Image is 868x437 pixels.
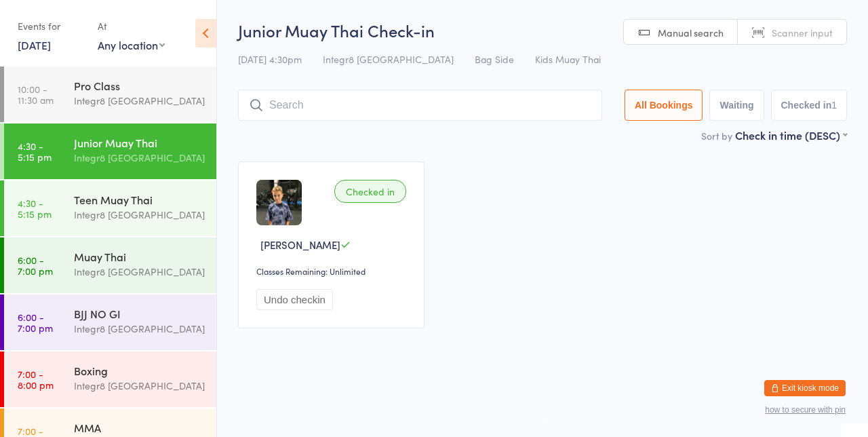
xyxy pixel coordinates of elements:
div: Boxing [74,363,205,378]
a: 7:00 -8:00 pmBoxingIntegr8 [GEOGRAPHIC_DATA] [4,351,216,407]
div: Integr8 [GEOGRAPHIC_DATA] [74,378,205,394]
div: Junior Muay Thai [74,135,205,150]
span: [PERSON_NAME] [260,237,340,252]
button: Waiting [709,90,764,121]
input: Search [238,90,602,121]
time: 6:00 - 7:00 pm [18,254,53,276]
div: Classes Remaining: Unlimited [256,265,410,277]
a: 4:30 -5:15 pmTeen Muay ThaiIntegr8 [GEOGRAPHIC_DATA] [4,180,216,236]
a: 4:30 -5:15 pmJunior Muay ThaiIntegr8 [GEOGRAPHIC_DATA] [4,123,216,179]
h2: Junior Muay Thai Check-in [238,19,847,41]
div: Muay Thai [74,249,205,264]
div: Teen Muay Thai [74,192,205,207]
div: Pro Class [74,78,205,93]
button: Checked in1 [771,90,848,121]
a: [DATE] [18,37,51,52]
div: Integr8 [GEOGRAPHIC_DATA] [74,93,205,109]
time: 6:00 - 7:00 pm [18,311,53,333]
div: At [98,15,165,37]
div: Integr8 [GEOGRAPHIC_DATA] [74,150,205,166]
time: 4:30 - 5:15 pm [18,140,52,162]
div: Any location [98,37,165,52]
span: Bag Side [475,52,514,66]
button: Exit kiosk mode [764,380,846,396]
button: how to secure with pin [765,405,846,415]
span: Manual search [658,26,724,39]
span: Kids Muay Thai [535,52,601,66]
div: 1 [831,100,837,111]
button: All Bookings [625,90,703,121]
div: MMA [74,420,205,435]
a: 6:00 -7:00 pmMuay ThaiIntegr8 [GEOGRAPHIC_DATA] [4,237,216,293]
a: 10:00 -11:30 amPro ClassIntegr8 [GEOGRAPHIC_DATA] [4,66,216,122]
div: BJJ NO GI [74,306,205,321]
time: 4:30 - 5:15 pm [18,197,52,219]
time: 10:00 - 11:30 am [18,83,54,105]
span: Scanner input [772,26,833,39]
div: Integr8 [GEOGRAPHIC_DATA] [74,321,205,337]
div: Events for [18,15,84,37]
img: image1746598588.png [256,180,302,225]
span: Integr8 [GEOGRAPHIC_DATA] [323,52,454,66]
time: 7:00 - 8:00 pm [18,368,54,390]
a: 6:00 -7:00 pmBJJ NO GIIntegr8 [GEOGRAPHIC_DATA] [4,294,216,350]
button: Undo checkin [256,289,333,310]
div: Checked in [334,180,406,203]
span: [DATE] 4:30pm [238,52,302,66]
label: Sort by [701,129,732,142]
div: Integr8 [GEOGRAPHIC_DATA] [74,207,205,223]
div: Check in time (DESC) [735,128,847,142]
div: Integr8 [GEOGRAPHIC_DATA] [74,264,205,280]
